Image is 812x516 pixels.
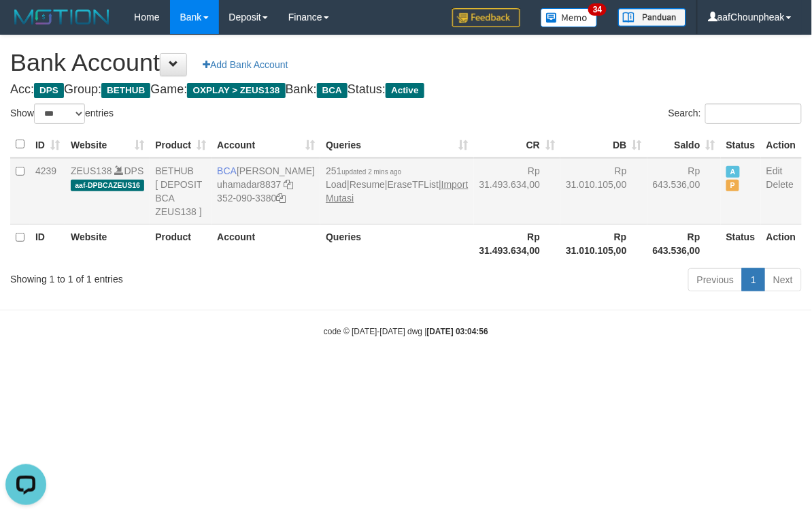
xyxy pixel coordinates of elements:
[721,131,761,158] th: Status
[212,158,320,225] td: [PERSON_NAME] 352-090-3380
[30,158,65,225] td: 4239
[284,179,293,190] a: Copy uhamadar8837 to clipboard
[34,83,64,98] span: DPS
[647,131,721,158] th: Saldo: activate to sort column ascending
[326,165,468,204] span: | | |
[65,224,150,263] th: Website
[705,103,802,124] input: Search:
[452,8,520,27] img: Feedback.jpg
[187,83,285,98] span: OXPLAY > ZEUS138
[194,53,297,76] a: Add Bank Account
[726,180,740,191] span: Paused
[320,224,473,263] th: Queries
[324,327,488,336] small: code © [DATE]-[DATE] dwg |
[10,103,114,124] label: Show entries
[350,179,385,190] a: Resume
[474,224,561,263] th: Rp 31.493.634,00
[65,131,150,158] th: Website: activate to sort column ascending
[10,49,802,76] h1: Bank Account
[10,267,328,286] div: Showing 1 to 1 of 1 entries
[150,158,212,225] td: BETHUB [ DEPOSIT BCA ZEUS138 ]
[212,224,320,263] th: Account
[588,3,607,16] span: 34
[560,131,647,158] th: DB: activate to sort column ascending
[742,268,765,291] a: 1
[764,268,802,291] a: Next
[34,103,85,124] select: Showentries
[65,158,150,225] td: DPS
[320,131,473,158] th: Queries: activate to sort column ascending
[30,224,65,263] th: ID
[474,158,561,225] td: Rp 31.493.634,00
[150,131,212,158] th: Product: activate to sort column ascending
[71,165,112,176] a: ZEUS138
[317,83,348,98] span: BCA
[5,5,46,46] button: Open LiveChat chat widget
[212,131,320,158] th: Account: activate to sort column ascending
[761,224,802,263] th: Action
[217,165,237,176] span: BCA
[386,83,424,98] span: Active
[761,131,802,158] th: Action
[276,193,286,204] a: Copy 3520903380 to clipboard
[766,165,783,176] a: Edit
[647,158,721,225] td: Rp 643.536,00
[726,166,740,178] span: Active
[326,165,401,176] span: 251
[669,103,802,124] label: Search:
[342,168,402,176] span: updated 2 mins ago
[10,7,114,27] img: MOTION_logo.png
[618,8,686,27] img: panduan.png
[101,83,150,98] span: BETHUB
[10,83,802,97] h4: Acc: Group: Game: Bank: Status:
[474,131,561,158] th: CR: activate to sort column ascending
[326,179,468,204] a: Import Mutasi
[560,224,647,263] th: Rp 31.010.105,00
[71,180,144,191] span: aaf-DPBCAZEUS16
[427,327,488,336] strong: [DATE] 03:04:56
[217,179,281,190] a: uhamadar8837
[721,224,761,263] th: Status
[541,8,598,27] img: Button%20Memo.svg
[766,179,794,190] a: Delete
[388,179,439,190] a: EraseTFList
[30,131,65,158] th: ID: activate to sort column ascending
[560,158,647,225] td: Rp 31.010.105,00
[647,224,721,263] th: Rp 643.536,00
[326,179,347,190] a: Load
[688,268,743,291] a: Previous
[150,224,212,263] th: Product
